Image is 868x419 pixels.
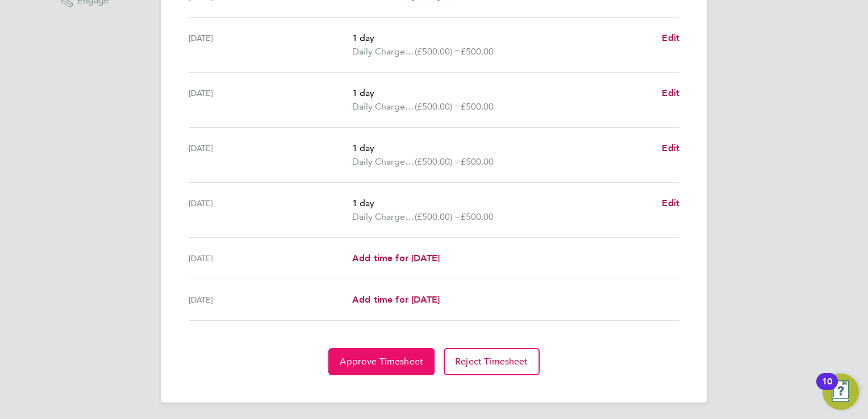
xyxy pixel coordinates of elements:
div: [DATE] [189,31,352,58]
span: Add time for [DATE] [352,253,440,263]
span: (£500.00) = [415,101,461,112]
span: Edit [662,32,679,43]
button: Approve Timesheet [328,348,435,375]
span: Edit [662,87,679,98]
a: Add time for [DATE] [352,293,440,307]
span: Daily Charge Rate [352,155,415,169]
span: (£500.00) = [415,211,461,222]
span: Daily Charge Rate [352,210,415,224]
span: £500.00 [461,46,494,57]
span: £500.00 [461,156,494,167]
span: Daily Charge Rate [352,100,415,114]
button: Reject Timesheet [444,348,540,375]
div: [DATE] [189,86,352,114]
a: Edit [662,31,679,45]
span: Edit [662,198,679,208]
div: [DATE] [189,141,352,169]
span: (£500.00) = [415,46,461,57]
span: (£500.00) = [415,156,461,167]
p: 1 day [352,141,653,155]
p: 1 day [352,31,653,45]
a: Edit [662,196,679,210]
a: Edit [662,141,679,155]
div: [DATE] [189,196,352,224]
span: Add time for [DATE] [352,294,440,305]
p: 1 day [352,196,653,210]
a: Add time for [DATE] [352,252,440,265]
a: Edit [662,86,679,100]
span: Edit [662,143,679,153]
div: [DATE] [189,293,352,307]
span: £500.00 [461,211,494,222]
p: 1 day [352,86,653,100]
span: Approve Timesheet [340,356,423,367]
div: [DATE] [189,252,352,265]
span: Daily Charge Rate [352,45,415,58]
button: Open Resource Center, 10 new notifications [823,374,859,410]
div: 10 [822,382,832,396]
span: £500.00 [461,101,494,112]
span: Reject Timesheet [455,356,528,367]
